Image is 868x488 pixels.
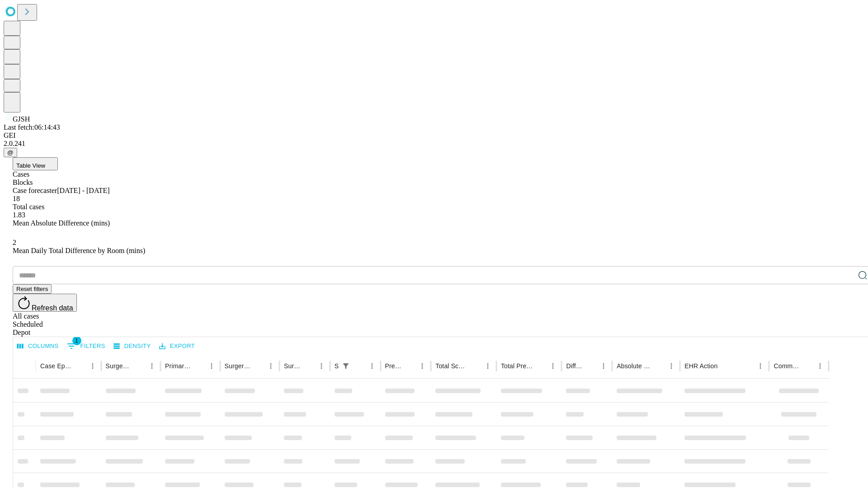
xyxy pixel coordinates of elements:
button: Menu [814,360,826,372]
span: [DATE] - [DATE] [57,187,109,194]
button: Sort [801,360,814,372]
button: Refresh data [13,294,77,312]
span: GJSH [13,115,30,123]
div: Surgeon Name [106,362,132,370]
button: Sort [353,360,366,372]
div: Total Predicted Duration [501,362,533,370]
button: Sort [193,360,205,372]
button: Menu [366,360,378,372]
button: Menu [665,360,678,372]
div: Comments [774,362,800,370]
div: Scheduled In Room Duration [335,362,339,370]
div: Difference [566,362,584,370]
button: Density [111,339,153,353]
button: Table View [13,157,58,170]
div: Primary Service [165,362,191,370]
button: Show filters [65,339,108,353]
button: @ [4,148,17,157]
div: Surgery Name [225,362,251,370]
span: Reset filters [16,286,48,292]
button: Menu [264,360,277,372]
button: Sort [403,360,416,372]
button: Menu [146,360,158,372]
button: Sort [534,360,547,372]
button: Sort [302,360,315,372]
span: Refresh data [32,304,73,312]
div: EHR Action [684,362,717,370]
span: 1 [72,336,81,345]
div: Predicted In Room Duration [385,362,403,370]
div: Absolute Difference [617,362,651,370]
button: Sort [469,360,481,372]
button: Menu [315,360,328,372]
span: 1.83 [13,211,25,219]
button: Sort [133,360,146,372]
button: Menu [754,360,767,372]
span: 2 [13,239,16,246]
button: Menu [481,360,494,372]
button: Menu [86,360,99,372]
button: Sort [718,360,731,372]
button: Reset filters [13,284,52,294]
div: Total Scheduled Duration [435,362,468,370]
span: Mean Absolute Difference (mins) [13,219,110,227]
span: 18 [13,195,20,202]
button: Menu [416,360,429,372]
div: 2.0.241 [4,140,864,148]
span: Table View [16,162,45,169]
button: Sort [252,360,264,372]
span: Last fetch: 06:14:43 [4,123,60,131]
div: Surgery Date [284,362,302,370]
span: Total cases [13,203,44,211]
div: GEI [4,131,864,140]
button: Export [157,339,197,353]
span: Case forecaster [13,187,57,194]
button: Sort [652,360,665,372]
button: Sort [74,360,86,372]
button: Show filters [340,360,352,372]
span: @ [7,149,14,156]
button: Menu [205,360,218,372]
span: Mean Daily Total Difference by Room (mins) [13,247,145,254]
button: Menu [597,360,610,372]
div: Case Epic Id [40,362,73,370]
div: 1 active filter [340,360,352,372]
button: Select columns [15,339,61,353]
button: Sort [585,360,597,372]
button: Menu [547,360,559,372]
